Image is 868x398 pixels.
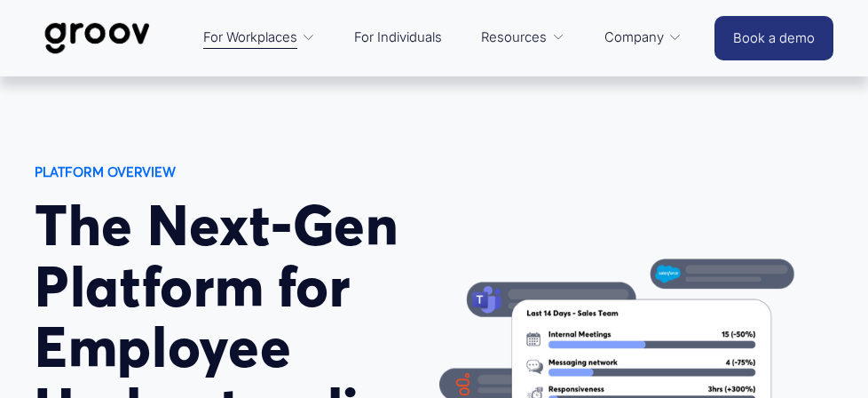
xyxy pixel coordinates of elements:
a: Book a demo [714,16,833,60]
span: Resources [481,26,547,50]
a: For Individuals [345,17,451,59]
span: Company [604,26,664,50]
a: folder dropdown [472,17,573,59]
span: For Workplaces [203,26,297,50]
a: folder dropdown [596,17,690,59]
a: folder dropdown [194,17,324,59]
img: Groov | Workplace Science Platform | Unlock Performance | Drive Results [35,9,160,68]
strong: PLATFORM OVERVIEW [35,164,176,180]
